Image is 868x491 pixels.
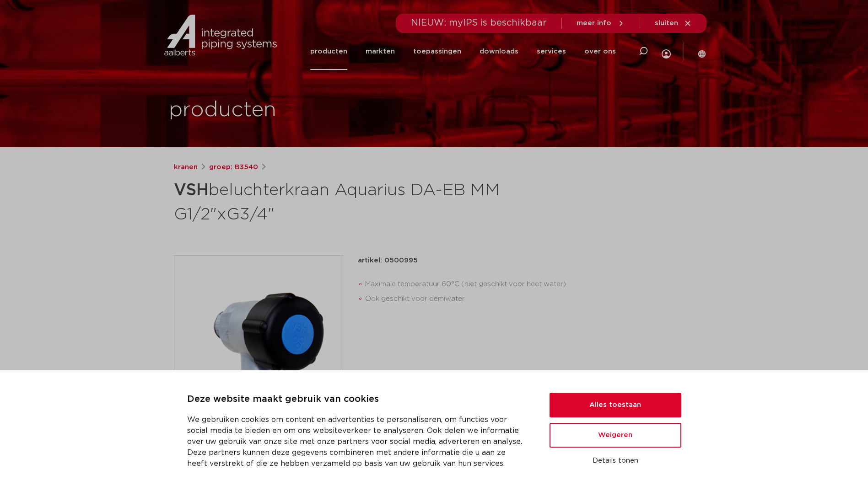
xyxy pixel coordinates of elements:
a: markten [366,33,395,70]
li: Ook geschikt voor demiwater [365,292,695,306]
h1: beluchterkraan Aquarius DA-EB MM G1/2"xG3/4" [174,176,518,226]
nav: Menu [310,33,616,70]
a: toepassingen [413,33,461,70]
a: kranen [174,162,198,173]
a: groep: B3540 [209,162,258,173]
div: my IPS [662,30,671,73]
a: services [537,33,566,70]
li: Maximale temperatuur 60°C (niet geschikt voor heet water) [365,277,695,292]
button: Alles toestaan [550,393,681,417]
button: Weigeren [550,423,681,448]
a: meer info [577,19,625,27]
a: downloads [480,33,518,70]
img: Product Image for VSH beluchterkraan Aquarius DA-EB MM G1/2"xG3/4" [174,256,343,424]
a: over ons [584,33,616,70]
span: meer info [577,20,611,27]
span: sluiten [655,20,678,27]
span: NIEUW: myIPS is beschikbaar [411,18,547,27]
p: Deze website maakt gebruik van cookies [187,392,528,407]
p: artikel: 0500995 [358,255,418,266]
button: Details tonen [550,453,681,469]
p: We gebruiken cookies om content en advertenties te personaliseren, om functies voor social media ... [187,414,528,469]
a: producten [310,33,347,70]
a: sluiten [655,19,692,27]
h1: producten [169,96,276,125]
strong: VSH [174,182,209,198]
